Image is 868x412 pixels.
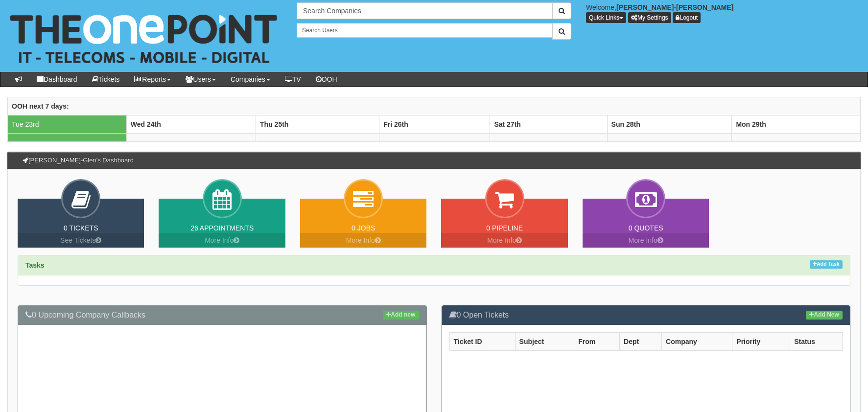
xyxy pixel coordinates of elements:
[383,311,419,320] a: Add new
[178,72,223,87] a: Users
[159,233,285,248] a: More Info
[352,224,375,232] a: 0 Jobs
[732,115,861,133] th: Mon 29th
[308,72,345,87] a: OOH
[810,260,843,269] a: Add Task
[583,233,709,248] a: More Info
[574,332,620,350] th: From
[297,2,553,19] input: Search Companies
[223,72,278,87] a: Companies
[18,152,139,169] h3: [PERSON_NAME]-Glen's Dashboard
[806,311,843,320] a: Add New
[732,332,790,350] th: Priority
[190,224,254,232] a: 26 Appointments
[607,115,732,133] th: Sun 28th
[662,332,732,350] th: Company
[629,224,663,232] a: 0 Quotes
[579,2,868,23] div: Welcome,
[486,224,523,232] a: 0 Pipeline
[379,115,490,133] th: Fri 26th
[490,115,607,133] th: Sat 27th
[85,72,127,87] a: Tickets
[126,115,256,133] th: Wed 24th
[300,233,426,248] a: More Info
[441,233,567,248] a: More Info
[29,72,85,87] a: Dashboard
[8,115,127,133] td: Tue 23rd
[64,224,98,232] a: 0 Tickets
[25,311,419,320] h3: 0 Upcoming Company Callbacks
[449,311,843,320] h3: 0 Open Tickets
[25,261,45,269] strong: Tasks
[18,233,144,248] a: See Tickets
[256,115,379,133] th: Thu 25th
[449,332,515,350] th: Ticket ID
[515,332,574,350] th: Subject
[297,23,553,38] input: Search Users
[278,72,308,87] a: TV
[790,332,843,350] th: Status
[628,12,671,23] a: My Settings
[620,332,662,350] th: Dept
[673,12,701,23] a: Logout
[586,12,626,23] button: Quick Links
[8,97,861,115] th: OOH next 7 days:
[127,72,178,87] a: Reports
[616,3,734,11] b: [PERSON_NAME]-[PERSON_NAME]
